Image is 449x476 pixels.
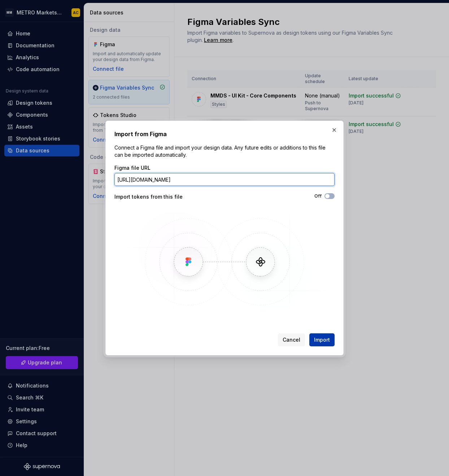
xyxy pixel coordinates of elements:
[114,144,335,159] p: Connect a Figma file and import your design data. Any future edits or additions to this file can ...
[114,173,335,186] input: https://figma.com/file/...
[114,193,224,200] div: Import tokens from this file
[278,333,305,346] button: Cancel
[283,336,300,343] span: Cancel
[114,130,335,138] h2: Import from Figma
[314,193,322,199] label: Off
[114,164,151,172] label: Figma file URL
[309,333,335,346] button: Import
[314,336,330,343] span: Import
